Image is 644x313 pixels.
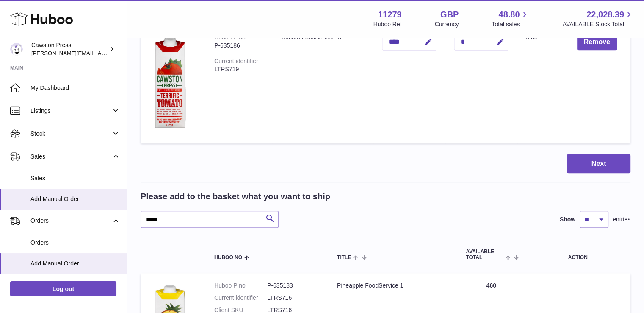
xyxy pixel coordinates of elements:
span: AVAILABLE Stock Total [562,20,634,28]
button: Next [567,154,630,174]
span: Orders [30,217,111,225]
span: Total sales [492,20,529,28]
dd: LTRS716 [267,294,320,302]
span: 48.80 [498,9,520,20]
span: Add Manual Order [30,195,120,203]
span: Huboo no [214,255,242,260]
span: Sales [30,174,120,182]
dt: Current identifier [214,294,267,302]
strong: 11279 [378,9,402,20]
td: Tomato FoodService 1l [272,25,374,143]
span: My Dashboard [30,84,120,92]
span: 22,028.39 [586,9,624,20]
div: Currency [435,20,459,28]
h2: Please add to the basket what you want to ship [141,191,330,202]
span: Listings [30,107,111,115]
span: Title [337,255,351,260]
a: 48.80 Total sales [492,9,529,28]
img: thomas.carson@cawstonpress.com [10,43,23,56]
strong: GBP [440,9,459,20]
dt: Huboo P no [214,282,267,290]
button: Remove [577,34,617,51]
img: Tomato FoodService 1l [149,34,191,133]
span: 0.00 [526,34,537,41]
div: LTRS719 [214,65,264,73]
div: Cawston Press [31,41,108,57]
a: 22,028.39 AVAILABLE Stock Total [562,9,634,28]
label: Show [560,215,575,224]
span: entries [613,215,630,224]
span: Add Manual Order [30,260,120,268]
span: [PERSON_NAME][EMAIL_ADDRESS][PERSON_NAME][DOMAIN_NAME] [31,50,215,56]
span: AVAILABLE Total [466,249,503,260]
th: Action [525,240,630,268]
div: P-635186 [214,42,264,50]
span: Orders [30,239,120,247]
span: Sales [30,153,111,161]
div: Huboo P no [214,34,246,41]
div: Huboo Ref [373,20,402,28]
a: Log out [10,281,116,296]
dd: P-635183 [267,282,320,290]
div: Current identifier [214,58,258,64]
span: Stock [30,130,111,138]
